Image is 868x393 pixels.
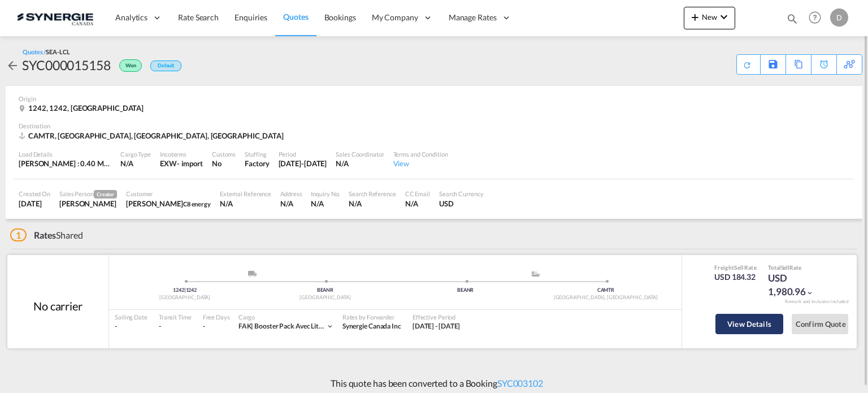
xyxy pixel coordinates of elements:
div: Daniel Dico [59,198,117,209]
md-icon: icon-magnify [786,12,798,25]
div: Won [111,56,145,74]
div: Quote PDF is not available at this time [743,55,754,70]
span: Bookings [324,12,356,22]
div: D [830,8,848,27]
div: booster pack avec lithium (un3481 - class 9) [238,322,326,331]
md-icon: assets/icons/custom/ship-fill.svg [529,271,542,277]
div: Sailing Date [115,313,147,321]
div: Destination [19,122,849,130]
div: 1242, 1242, Switzerland [19,103,146,113]
div: icon-magnify [786,12,798,29]
span: 1242 [186,287,197,293]
div: Synergie Canada Inc [342,322,401,331]
span: 1242 [173,287,186,293]
span: Rates [34,230,57,240]
span: My Company [372,12,418,23]
div: Cargo Type [120,150,151,158]
span: | [251,322,253,330]
div: Stuffing [245,150,269,158]
span: Sell [781,264,790,271]
div: SYC000015158 [22,56,111,74]
div: Transit Time [159,313,192,321]
div: [GEOGRAPHIC_DATA] [255,294,395,301]
div: Remark and Inclusion included [776,299,857,305]
div: Search Currency [439,189,484,198]
div: USD [439,198,484,209]
div: [GEOGRAPHIC_DATA] [115,294,255,301]
div: No carrier [33,298,83,314]
span: Sell [734,264,744,271]
div: 30 Sep 2025 [19,198,50,209]
div: Sales Coordinator [336,150,384,158]
span: Creator [94,190,117,198]
div: BEANR [396,287,536,294]
div: Rates by Forwarder [342,313,401,321]
div: Quotes /SEA-LCL [23,47,70,56]
span: | [184,287,186,293]
div: 14 Oct 2025 [279,158,327,169]
div: CAMTR [536,287,676,294]
div: N/A [349,198,396,209]
span: C8 energy [183,200,211,208]
div: Help [805,8,830,28]
div: Customer [126,189,211,198]
span: Help [805,8,824,27]
span: [DATE] - [DATE] [413,322,461,330]
div: Customs [212,150,236,158]
div: Effective Period [413,313,461,321]
span: Manage Rates [449,12,497,23]
div: EXW [160,158,177,169]
div: [PERSON_NAME] : 0.40 MT | Volumetric Wt : 1.54 CBM | Chargeable Wt : 1.54 W/M [19,158,111,169]
div: Load Details [19,150,111,158]
div: - [115,322,147,331]
div: Free Days [203,313,230,321]
md-icon: icon-chevron-down [806,289,814,297]
span: Quotes [283,12,308,21]
div: Save As Template [761,55,785,74]
div: No [212,158,236,169]
div: N/A [220,198,271,209]
div: Created On [19,189,50,198]
button: Confirm Quote [792,314,848,334]
div: Inquiry No. [311,189,340,198]
div: N/A [336,158,384,169]
img: road [248,271,257,277]
div: Total Rate [768,264,824,271]
div: - [203,322,205,331]
img: 1f56c880d42311ef80fc7dca854c8e59.png [17,5,93,31]
div: CC Email [405,189,430,198]
div: Freight Rate [714,264,757,271]
div: Search Reference [349,189,396,198]
div: N/A [405,198,430,209]
span: Synergie Canada Inc [342,322,401,330]
div: USD 184.32 [714,271,757,283]
span: 1242, 1242, [GEOGRAPHIC_DATA] [28,103,144,113]
md-icon: icon-chevron-down [717,10,731,24]
div: [GEOGRAPHIC_DATA], [GEOGRAPHIC_DATA] [536,294,676,301]
div: Factory Stuffing [245,158,269,169]
span: New [688,12,731,21]
div: Default [150,61,181,71]
span: SEA-LCL [46,48,70,55]
md-icon: icon-plus 400-fg [688,10,702,24]
div: N/A [280,198,302,209]
div: Terms and Condition [393,150,448,158]
div: Period [279,150,327,158]
div: N/A [311,198,340,209]
button: icon-plus 400-fgNewicon-chevron-down [684,7,735,29]
md-icon: icon-arrow-left [6,59,19,72]
md-icon: icon-refresh [741,59,753,71]
a: SYC003102 [497,378,543,388]
div: - import [177,158,203,169]
div: Shared [10,229,83,241]
div: Address [280,189,302,198]
span: Won [125,62,139,73]
div: CAMTR, Montreal, QC, Americas [19,131,287,141]
span: Enquiries [235,12,267,22]
div: Cargo [238,313,334,321]
div: - [159,322,192,331]
div: stephane Tremblay [126,198,211,209]
div: 30 Sep 2025 - 14 Oct 2025 [413,322,461,331]
md-icon: icon-chevron-down [326,322,334,330]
